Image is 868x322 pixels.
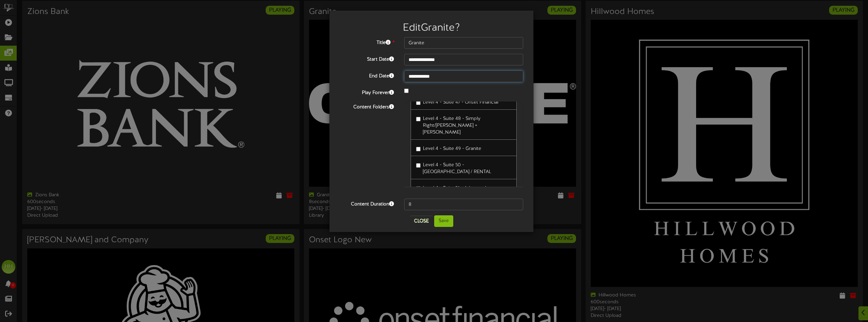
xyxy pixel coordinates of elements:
[335,71,399,80] label: End Date
[335,87,399,96] label: Play Forever
[335,199,399,208] label: Content Duration
[423,163,491,174] span: Level 4 - Suite 50 - [GEOGRAPHIC_DATA] / RENTAL
[404,199,523,210] input: 15
[416,101,421,105] input: Level 4 - Suite 47 - Onset Financial
[423,100,498,105] span: Level 4 - Suite 47 - Onset Financial
[335,54,399,63] label: Start Date
[410,216,433,227] button: Close
[416,186,421,191] input: Level 4 - Suite 51 - Advanced Healthcare
[340,22,523,34] h2: Edit Granite ?
[423,186,486,198] span: Level 4 - Suite 51 - Advanced Healthcare
[416,147,421,151] input: Level 4 - Suite 49 - Granite
[423,146,481,151] span: Level 4 - Suite 49 - Granite
[404,37,523,49] input: Title
[335,37,399,46] label: Title
[434,215,453,227] button: Save
[416,163,421,168] input: Level 4 - Suite 50 - [GEOGRAPHIC_DATA] / RENTAL
[335,102,399,111] label: Content Folders
[416,117,421,121] input: Level 4 - Suite 48 - Simply Right/[PERSON_NAME] + [PERSON_NAME]
[423,116,481,135] span: Level 4 - Suite 48 - Simply Right/[PERSON_NAME] + [PERSON_NAME]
